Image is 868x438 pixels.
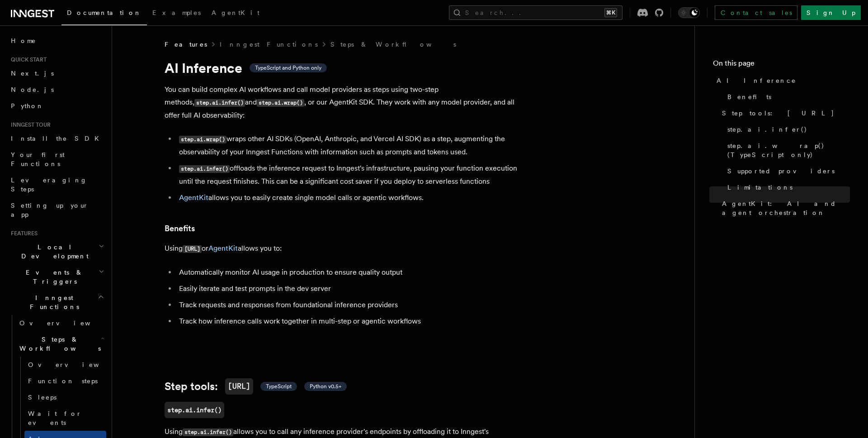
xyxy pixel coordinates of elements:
span: Limitations [727,183,793,192]
span: Steps & Workflows [16,335,101,353]
a: AgentKit [206,3,265,24]
span: Leveraging Steps [11,176,87,193]
h4: On this page [713,58,850,72]
li: Track how inference calls work together in multi-step or agentic workflows [176,315,526,328]
a: Leveraging Steps [7,172,106,197]
a: Wait for events [24,405,106,431]
button: Toggle dark mode [678,7,700,18]
span: AgentKit: AI and agent orchestration [722,199,850,217]
a: Benefits [724,89,850,105]
span: Python [11,102,44,109]
span: Overview [28,361,121,368]
li: wraps other AI SDKs (OpenAI, Anthropic, and Vercel AI SDK) as a step, augmenting the observabilit... [176,133,526,158]
a: AI Inference [713,72,850,89]
code: [URL] [225,378,253,395]
li: allows you to easily create single model calls or agentic workflows. [176,191,526,204]
li: offloads the inference request to Inngest's infrastructure, pausing your function execution until... [176,162,526,188]
p: You can build complex AI workflows and call model providers as steps using two-step methods, and ... [165,83,526,122]
a: Examples [147,3,206,24]
span: Benefits [727,92,771,101]
span: Documentation [67,9,142,16]
span: Your first Functions [11,151,65,167]
a: Home [7,33,106,49]
span: AgentKit [212,9,259,16]
a: Sign Up [801,5,861,20]
span: Step tools: [URL] [722,109,835,118]
span: Inngest tour [7,121,51,129]
span: Next.js [11,70,54,77]
a: Documentation [61,3,147,25]
a: Sleeps [24,389,106,405]
li: Easily iterate and test prompts in the dev server [176,282,526,295]
a: AgentKit [208,244,238,252]
span: Home [11,36,36,45]
span: Python v0.5+ [310,383,341,390]
a: Contact sales [715,5,797,20]
span: Overview [19,319,113,327]
span: step.ai.wrap() (TypeScript only) [727,141,850,159]
span: Node.js [11,86,54,93]
li: Automatically monitor AI usage in production to ensure quality output [176,266,526,279]
p: Using or allows you to: [165,242,526,255]
span: Local Development [7,243,99,261]
span: Events & Triggers [7,268,99,286]
code: step.ai.infer() [194,99,245,107]
a: Next.js [7,65,106,81]
button: Inngest Functions [7,290,106,315]
span: Supported providers [727,167,835,176]
span: Quick start [7,56,47,63]
a: Inngest Functions [220,40,318,49]
span: Function steps [28,377,98,385]
kbd: ⌘K [604,8,617,17]
a: step.ai.infer() [724,121,850,138]
button: Events & Triggers [7,264,106,290]
a: Setting up your app [7,197,106,223]
h1: AI Inference [165,60,526,76]
li: Track requests and responses from foundational inference providers [176,299,526,311]
a: AgentKit [179,193,208,202]
span: Wait for events [28,410,82,426]
span: Features [165,40,207,49]
a: Supported providers [724,163,850,179]
a: Overview [16,315,106,331]
code: step.ai.infer() [179,165,230,173]
span: TypeScript [266,383,292,390]
a: AgentKit: AI and agent orchestration [718,195,850,221]
a: Benefits [165,222,195,235]
span: AI Inference [717,76,796,85]
span: Sleeps [28,394,57,401]
code: step.ai.wrap() [257,99,304,107]
span: step.ai.infer() [727,125,807,134]
span: Setting up your app [11,202,89,218]
span: Features [7,230,38,237]
a: step.ai.wrap() (TypeScript only) [724,138,850,163]
span: Examples [152,9,201,16]
code: step.ai.wrap() [179,136,226,143]
button: Steps & Workflows [16,331,106,357]
span: Install the SDK [11,135,104,142]
a: Function steps [24,373,106,389]
code: step.ai.infer() [183,428,233,436]
a: Step tools:[URL] TypeScript Python v0.5+ [165,378,347,395]
a: Python [7,98,106,114]
span: TypeScript and Python only [255,64,321,71]
code: [URL] [183,245,202,253]
a: Steps & Workflows [330,40,456,49]
a: Limitations [724,179,850,195]
span: Inngest Functions [7,293,98,311]
a: Your first Functions [7,147,106,172]
a: Node.js [7,81,106,98]
button: Search...⌘K [449,5,623,20]
a: step.ai.infer() [165,402,224,418]
a: Overview [24,357,106,373]
a: Install the SDK [7,130,106,147]
button: Local Development [7,239,106,264]
a: Step tools: [URL] [718,105,850,121]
